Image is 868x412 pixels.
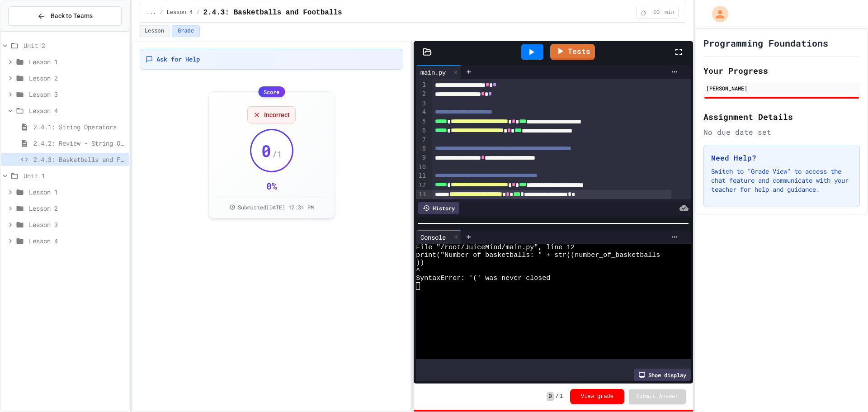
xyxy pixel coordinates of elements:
[649,9,664,16] span: 10
[196,9,199,16] span: /
[703,4,731,24] div: My Account
[29,106,125,115] span: Lesson 4
[416,108,427,117] div: 4
[560,393,563,400] span: 1
[706,84,857,92] div: [PERSON_NAME]
[416,244,575,251] span: File "/root/JuiceMind/main.py", line 12
[416,230,462,244] div: Console
[156,55,200,64] span: Ask for Help
[418,202,459,214] div: History
[416,135,427,144] div: 7
[29,73,125,83] span: Lesson 2
[416,251,660,259] span: print("Number of basketballs: " + str((number_of_basketballs
[416,232,450,242] div: Console
[416,171,427,180] div: 11
[266,180,277,192] div: 0 %
[29,187,125,197] span: Lesson 1
[416,259,424,267] span: ))
[29,236,125,246] span: Lesson 4
[24,171,125,180] span: Unit 1
[416,117,427,126] div: 5
[264,110,290,119] span: Incorrect
[160,9,163,16] span: /
[416,267,420,275] span: ^
[167,9,193,16] span: Lesson 4
[33,122,125,132] span: 2.4.1: String Operators
[547,392,553,401] span: 0
[703,64,860,77] h2: Your Progress
[29,204,125,213] span: Lesson 2
[416,126,427,135] div: 6
[258,86,285,97] div: Score
[711,167,852,194] p: Switch to "Grade View" to access the chat feature and communicate with your teacher for help and ...
[636,393,679,400] span: Submit Answer
[634,369,691,381] div: Show display
[416,90,427,99] div: 2
[416,144,427,153] div: 8
[8,6,122,26] button: Back to Teams
[272,147,282,160] span: / 1
[665,9,675,16] span: min
[416,181,427,190] div: 12
[703,37,828,49] h1: Programming Foundations
[550,44,595,60] a: Tests
[172,25,200,37] button: Grade
[416,67,450,77] div: main.py
[261,142,271,160] span: 0
[711,152,852,163] h3: Need Help?
[416,190,427,199] div: 13
[33,138,125,148] span: 2.4.2: Review - String Operators
[556,393,559,400] span: /
[203,7,342,18] span: 2.4.3: Basketballs and Footballs
[146,9,156,16] span: ...
[238,204,314,211] span: Submitted [DATE] 12:31 PM
[416,275,550,282] span: SyntaxError: '(' was never closed
[629,389,686,404] button: Submit Answer
[416,65,462,79] div: main.py
[139,25,170,37] button: Lesson
[416,99,427,108] div: 3
[703,127,860,137] div: No due date set
[703,110,860,123] h2: Assignment Details
[24,41,125,50] span: Unit 2
[416,153,427,162] div: 9
[416,163,427,172] div: 10
[51,11,93,21] span: Back to Teams
[33,155,125,164] span: 2.4.3: Basketballs and Footballs
[29,220,125,229] span: Lesson 3
[29,90,125,99] span: Lesson 3
[29,57,125,66] span: Lesson 1
[416,81,427,90] div: 1
[570,389,624,404] button: View grade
